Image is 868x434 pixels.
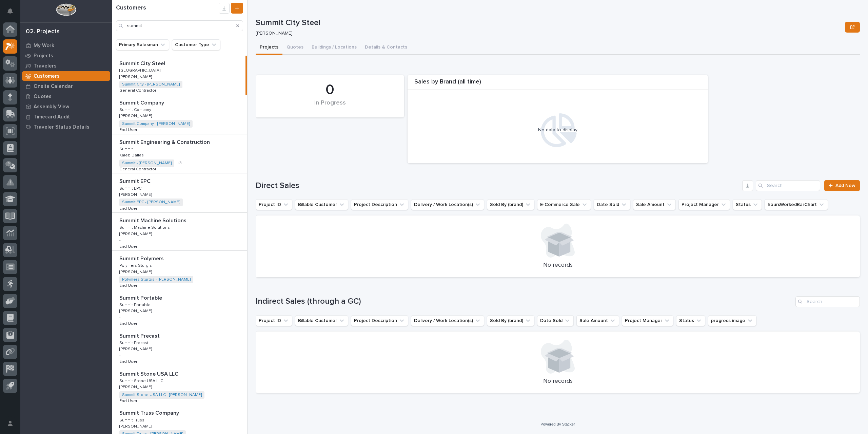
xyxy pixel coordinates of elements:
p: No records [264,378,852,385]
button: Sold By (brand) [487,315,534,326]
p: [PERSON_NAME] [119,73,153,79]
p: [PERSON_NAME] [256,31,840,36]
a: Summit CompanySummit Company Summit CompanySummit Company [PERSON_NAME][PERSON_NAME] Summit Compa... [112,95,247,134]
button: E-Commerce Sale [537,199,591,210]
p: Summit [119,146,134,152]
a: Summit City SteelSummit City Steel [GEOGRAPHIC_DATA][GEOGRAPHIC_DATA] [PERSON_NAME][PERSON_NAME] ... [112,56,247,95]
span: + 3 [177,161,182,165]
input: Search [756,180,820,191]
p: [PERSON_NAME] [119,191,153,197]
button: Sold By (brand) [487,199,534,210]
img: Workspace Logo [56,3,76,16]
p: No records [264,262,852,269]
button: Project Manager [678,199,730,210]
p: [PERSON_NAME] [119,383,153,390]
button: Sale Amount [633,199,676,210]
button: Date Sold [594,199,630,210]
div: 0 [267,81,393,98]
a: Summit PrecastSummit Precast Summit PrecastSummit Precast [PERSON_NAME][PERSON_NAME] -End UserEnd... [112,328,247,366]
p: Summit Company [119,106,153,112]
button: Status [733,199,762,210]
p: [PERSON_NAME] [119,268,153,275]
p: Summit Machine Solutions [119,224,171,230]
a: Polymers Sturgis - [PERSON_NAME] [122,277,191,282]
p: Summit Portable [119,294,163,301]
a: Assembly View [20,101,112,112]
p: Traveler Status Details [34,124,90,130]
p: My Work [34,43,54,49]
p: Summit Precast [119,332,161,339]
p: Summit Precast [119,339,150,345]
button: Buildings / Locations [308,41,361,55]
a: My Work [20,40,112,51]
p: Summit Company [119,98,165,106]
a: Summit City - [PERSON_NAME] [122,82,180,87]
div: Sales by Brand (all time) [408,78,708,90]
p: [GEOGRAPHIC_DATA] [119,67,162,73]
p: General Contractor [119,166,158,172]
p: Polymers Sturgis [119,262,153,268]
button: Notifications [3,4,17,18]
p: End User [119,320,139,326]
button: Quotes [282,41,308,55]
p: Summit EPC [119,185,143,191]
p: - [119,238,121,243]
p: Assembly View [34,104,69,110]
button: Delivery / Work Location(s) [411,199,484,210]
input: Search [795,296,860,307]
a: Projects [20,51,112,61]
p: General Contractor [119,87,158,93]
a: Summit EPCSummit EPC Summit EPCSummit EPC [PERSON_NAME][PERSON_NAME] Summit EPC - [PERSON_NAME] E... [112,173,247,213]
button: hoursWorkedBarChart [765,199,828,210]
input: Search [116,20,243,31]
h1: Customers [116,4,219,12]
button: Project Description [351,315,408,326]
a: Powered By Stacker [540,422,575,426]
a: Summit Stone USA LLC - [PERSON_NAME] [122,393,202,397]
p: Customers [34,73,60,79]
p: End User [119,243,139,249]
h1: Indirect Sales (through a GC) [256,297,793,306]
p: [PERSON_NAME] [119,230,153,237]
p: [PERSON_NAME] [119,423,153,429]
p: Summit Truss [119,417,146,423]
a: Traveler Status Details [20,122,112,132]
a: Summit Engineering & ConstructionSummit Engineering & Construction SummitSummit Kaleb DallasKaleb... [112,134,247,174]
button: Project Manager [622,315,673,326]
p: [PERSON_NAME] [119,307,153,314]
span: Add New [835,183,855,188]
a: Summit Machine SolutionsSummit Machine Solutions Summit Machine SolutionsSummit Machine Solutions... [112,213,247,251]
div: No data to display [411,127,705,133]
button: Primary Salesman [116,39,169,50]
p: Kaleb Dallas [119,152,145,158]
p: End User [119,205,139,211]
h1: Direct Sales [256,181,739,191]
a: Travelers [20,61,112,71]
button: Sale Amount [576,315,619,326]
p: Onsite Calendar [34,83,73,90]
a: Summit PortableSummit Portable Summit PortableSummit Portable [PERSON_NAME][PERSON_NAME] -End Use... [112,290,247,328]
a: Summit Stone USA LLCSummit Stone USA LLC Summit Stone USA LLCSummit Stone USA LLC [PERSON_NAME][P... [112,366,247,405]
p: Summit City Steel [119,59,166,67]
p: Projects [34,53,53,59]
p: Summit Portable [119,301,152,307]
p: Summit EPC [119,177,152,185]
p: Summit Polymers [119,254,165,262]
button: Project Description [351,199,408,210]
button: Project ID [256,315,292,326]
div: Notifications [8,8,17,19]
p: End User [119,397,139,403]
button: Projects [256,41,282,55]
p: Summit Stone USA LLC [119,377,164,383]
button: Project ID [256,199,292,210]
a: Summit PolymersSummit Polymers Polymers SturgisPolymers Sturgis [PERSON_NAME][PERSON_NAME] Polyme... [112,251,247,290]
p: Summit Truss Company [119,409,180,416]
p: Summit Machine Solutions [119,216,188,224]
p: Summit Stone USA LLC [119,370,180,377]
button: Customer Type [172,39,220,50]
p: - [119,353,121,358]
p: End User [119,358,139,364]
a: Summit - [PERSON_NAME] [122,161,172,166]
